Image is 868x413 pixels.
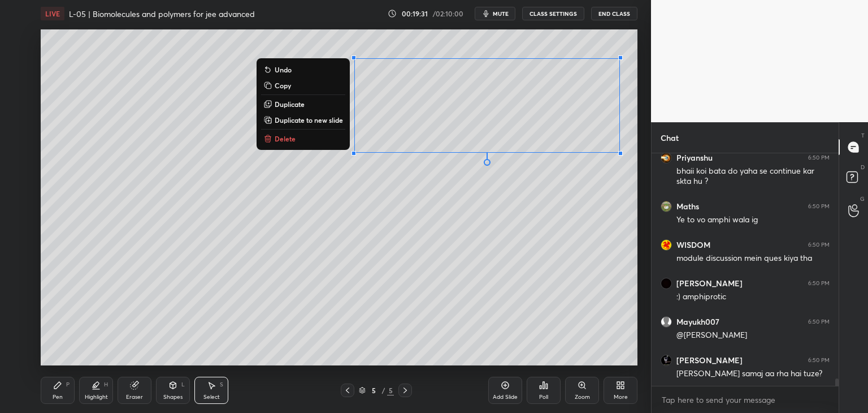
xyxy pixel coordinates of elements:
div: [PERSON_NAME] samaj aa rha hai tuze? [676,368,830,380]
div: :) amphiprotic [676,291,830,303]
button: Undo [261,63,345,76]
div: grid [652,153,839,386]
p: D [861,163,865,171]
div: 5 [368,387,379,394]
div: 6:50 PM [808,242,830,248]
div: 6:50 PM [808,203,830,210]
div: P [66,382,70,388]
div: Ye to vo amphi wala ig [676,214,830,226]
img: db8672b2da58434c926565d139fa0a5f.jpg [661,152,672,164]
div: Add Slide [493,394,518,400]
div: 6:50 PM [808,154,830,161]
div: / [381,387,385,394]
div: More [614,394,628,400]
div: Pen [53,394,63,400]
img: default.png [661,316,672,328]
div: 6:50 PM [808,319,830,325]
div: Select [203,394,220,400]
p: Copy [275,81,291,90]
div: Eraser [126,394,143,400]
img: 09c835c4f0724634aba09228552666e7.jpg [661,201,672,212]
h6: Priyanshu [676,153,713,163]
p: Duplicate to new slide [275,115,343,124]
button: CLASS SETTINGS [522,7,584,20]
button: Duplicate [261,97,345,111]
h6: WISDOM [676,240,710,250]
button: Copy [261,79,345,92]
p: T [861,131,865,140]
div: LIVE [41,7,64,20]
div: L [181,382,185,388]
p: Duplicate [275,100,305,109]
p: Delete [275,134,296,143]
button: Duplicate to new slide [261,113,345,127]
h4: L-05 | Biomolecules and polymers for jee advanced [69,8,255,19]
div: Zoom [575,394,590,400]
p: Undo [275,65,292,74]
img: de8d7602d00b469da6937212f6ee0f8f.jpg [661,239,672,251]
div: bhaii koi bata do yaha se continue kar skta hu ? [676,166,830,187]
h6: Maths [676,201,699,212]
div: 6:50 PM [808,280,830,287]
img: d0b0a90706f4413ea505ba297619349d.jpg [661,278,672,289]
button: mute [475,7,515,20]
h6: [PERSON_NAME] [676,355,743,365]
div: Shapes [163,394,183,400]
div: @[PERSON_NAME] [676,330,830,341]
p: Chat [652,123,688,153]
button: Delete [261,132,345,145]
div: module discussion mein ques kiya tha [676,253,830,264]
div: 5 [387,385,394,395]
div: Highlight [85,394,108,400]
img: 4b9450a7b8b3460c85d8a1959f1f206c.jpg [661,355,672,366]
p: G [860,195,865,203]
h6: Mayukh007 [676,317,719,327]
div: 6:50 PM [808,357,830,364]
div: Poll [539,394,548,400]
div: H [104,382,108,388]
h6: [PERSON_NAME] [676,278,743,289]
button: End Class [591,7,637,20]
span: mute [493,10,509,18]
div: S [220,382,223,388]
